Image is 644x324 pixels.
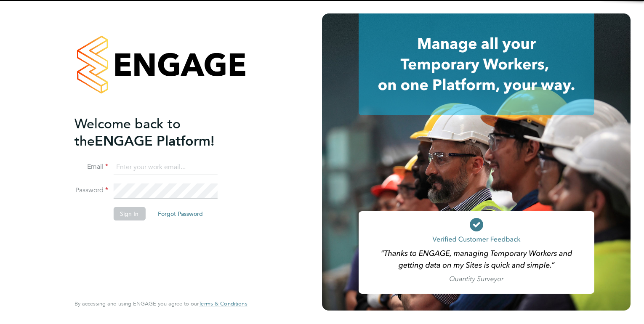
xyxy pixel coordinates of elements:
span: Welcome back to the [75,116,181,149]
button: Forgot Password [151,207,210,220]
span: By accessing and using ENGAGE you agree to our [75,300,247,307]
a: Terms & Conditions [199,300,247,307]
label: Password [75,186,108,195]
h2: ENGAGE Platform! [75,115,239,150]
span: Terms & Conditions [199,300,247,307]
input: Enter your work email... [113,160,217,175]
label: Email [75,162,108,171]
button: Sign In [113,207,145,220]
